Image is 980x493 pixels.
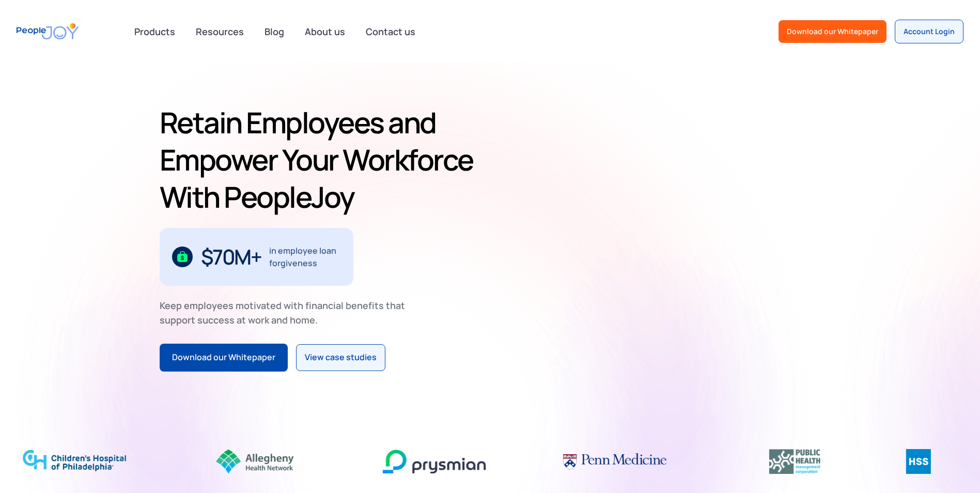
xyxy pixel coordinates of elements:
[160,344,288,372] a: Download our Whitepaper
[779,20,886,43] a: Download our Whitepaper
[360,20,422,43] a: Contact us
[895,20,963,43] a: Account Login
[201,249,261,265] div: $70M+
[296,344,385,371] a: View case studies
[258,20,290,43] a: Blog
[160,104,486,215] h1: Retain Employees and Empower Your Workforce With PeopleJoy
[160,228,353,286] div: 1 / 3
[269,244,341,269] div: in employee loan forgiveness
[787,26,878,37] div: Download our Whitepaper
[160,298,414,327] div: Keep employees motivated with financial benefits that support success at work and home.
[904,26,955,37] div: Account Login
[299,20,351,43] a: About us
[17,17,79,46] a: home
[172,351,275,364] div: Download our Whitepaper
[190,20,250,43] a: Resources
[305,351,377,364] div: View case studies
[128,21,181,42] div: Products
